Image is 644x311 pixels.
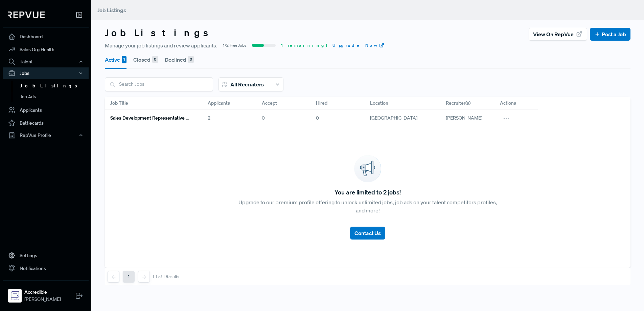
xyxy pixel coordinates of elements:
button: Talent [3,56,89,67]
span: Job Title [110,100,128,107]
button: Previous [108,271,119,283]
div: 0 [310,110,365,127]
button: Next [138,271,150,283]
img: Accredible [9,290,20,301]
span: Applicants [208,100,230,107]
a: Sales Org Health [3,43,89,56]
a: Job Listings [12,81,98,91]
span: 1 remaining! [281,42,327,48]
img: RepVue [8,12,45,18]
span: Location [370,100,388,107]
span: Contact Us [354,230,381,236]
div: 0 [188,56,194,63]
span: View on RepVue [533,30,574,38]
span: Hired [316,100,327,107]
span: [PERSON_NAME] [24,296,61,303]
a: AccredibleAccredible[PERSON_NAME] [3,280,89,306]
strong: Accredible [24,289,61,296]
div: 0 [152,56,158,63]
button: Closed 0 [133,50,158,69]
span: Actions [500,100,516,107]
a: Job Ads [12,91,98,102]
span: [PERSON_NAME] [446,115,482,121]
button: View on RepVue [529,28,587,41]
button: Active 1 [105,50,127,69]
button: 1 [123,271,135,283]
p: Upgrade to our premium profile offering to unlock unlimited jobs, job ads on your talent competit... [236,198,499,214]
input: Search Jobs [105,78,213,91]
a: Battlecards [3,117,89,129]
div: 0 [256,110,310,127]
span: Recruiter(s) [446,100,470,107]
div: 2 [202,110,256,127]
h3: Job Listings [105,27,214,39]
button: Jobs [3,67,89,79]
nav: pagination [108,271,179,283]
button: Declined 0 [165,50,194,69]
span: [GEOGRAPHIC_DATA] [370,115,417,122]
a: Sales Development Representative Remote - US Based - EST Preferred [110,112,191,124]
a: Settings [3,249,89,262]
button: RepVue Profile [3,129,89,141]
button: Contact Us [350,227,385,240]
a: Notifications [3,262,89,275]
a: Post a Job [594,30,626,38]
span: Accept [262,100,277,107]
a: Dashboard [3,30,89,43]
div: 1 [122,56,127,63]
a: Applicants [3,104,89,117]
h6: Sales Development Representative Remote - US Based - EST Preferred [110,115,191,121]
div: 1-1 of 1 Results [153,274,179,279]
button: Post a Job [590,28,630,41]
span: Job Listings [97,7,126,14]
span: You are limited to 2 jobs! [335,188,401,197]
img: announcement [354,155,381,182]
span: Manage your job listings and review applicants. [105,41,217,49]
span: 1/2 Free Jobs [223,42,247,48]
a: Contact Us [350,221,385,240]
a: Upgrade Now [332,42,385,48]
span: All Recruiters [230,81,264,88]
